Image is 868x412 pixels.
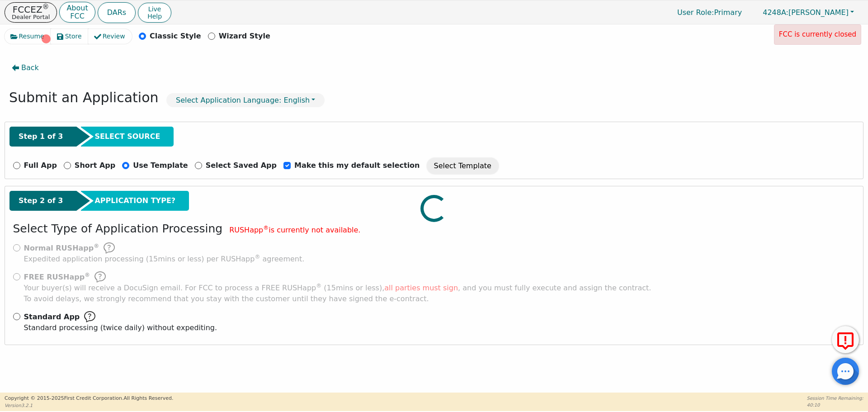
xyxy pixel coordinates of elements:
[5,2,57,23] button: FCCEZ®Dealer Portal
[763,8,788,17] span: 4248A:
[12,5,50,14] p: FCCEZ
[753,5,863,19] button: 4248A:[PERSON_NAME]
[807,402,863,408] p: 40:10
[147,5,162,13] span: Live
[98,2,136,23] button: DARs
[123,395,173,401] span: All Rights Reserved.
[763,8,849,17] span: [PERSON_NAME]
[5,395,173,403] p: Copyright © 2015- 2025 First Credit Corporation.
[832,326,859,353] button: Report Error to FCC
[66,5,88,12] p: About
[138,3,171,23] button: LiveHelp
[12,14,50,20] p: Dealer Portal
[42,3,49,11] sup: ®
[807,395,863,402] p: Session Time Remaining:
[66,13,88,20] p: FCC
[668,4,751,21] p: Primary
[668,4,751,21] a: User Role:Primary
[677,8,714,17] span: User Role :
[147,13,162,20] span: Help
[5,402,173,409] p: Version 3.2.1
[59,2,95,23] button: AboutFCC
